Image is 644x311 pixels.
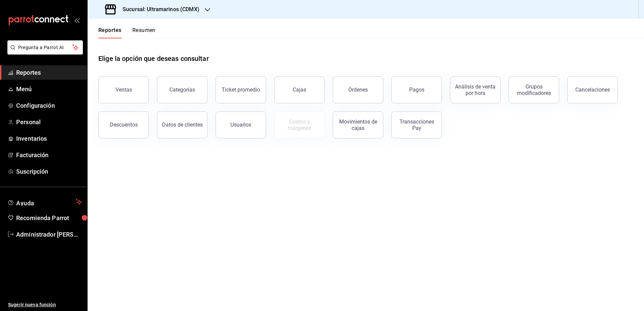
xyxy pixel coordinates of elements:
span: Menú [16,84,82,94]
button: Pagos [391,76,442,103]
span: Personal [16,117,82,127]
button: Pregunta a Parrot AI [7,40,83,55]
button: Grupos modificadores [509,76,559,103]
div: navigation tabs [98,27,156,38]
div: Análisis de venta por hora [454,83,496,96]
a: Pregunta a Parrot AI [5,49,83,56]
button: Cajas [274,76,325,103]
div: Transacciones Pay [396,118,438,131]
div: Categorías [169,87,195,93]
h3: Sucursal: Ultramarinos (CDMX) [117,5,199,13]
span: Suscripción [16,167,82,176]
span: Facturación [16,150,82,160]
button: Ticket promedio [216,76,266,103]
div: Grupos modificadores [513,83,555,96]
span: Ayuda [16,198,73,206]
button: Reportes [98,27,122,38]
div: Usuarios [230,122,251,128]
button: Cancelaciones [567,76,618,103]
div: Costos y márgenes [279,118,320,131]
div: Datos de clientes [162,122,203,128]
div: Cancelaciones [575,87,610,93]
button: Transacciones Pay [391,111,442,138]
button: Órdenes [333,76,383,103]
div: Ticket promedio [222,87,260,93]
button: Resumen [132,27,156,38]
button: Usuarios [216,111,266,138]
button: Movimientos de cajas [333,111,383,138]
div: Pagos [409,87,424,93]
button: Datos de clientes [157,111,207,138]
button: Análisis de venta por hora [450,76,501,103]
button: open_drawer_menu [74,18,79,23]
button: Contrata inventarios para ver este reporte [274,111,325,138]
span: Recomienda Parrot [16,213,82,222]
h1: Elige la opción que deseas consultar [98,54,209,64]
div: Órdenes [348,87,368,93]
span: Administrador [PERSON_NAME] [16,230,82,239]
div: Movimientos de cajas [337,118,379,131]
div: Ventas [116,87,132,93]
button: Descuentos [98,111,149,138]
div: Descuentos [110,122,138,128]
span: Pregunta a Parrot AI [18,44,72,51]
span: Reportes [16,68,82,77]
span: Configuración [16,101,82,110]
span: Inventarios [16,134,82,143]
div: Cajas [293,87,306,93]
button: Ventas [98,76,149,103]
button: Categorías [157,76,207,103]
span: Sugerir nueva función [8,301,82,308]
